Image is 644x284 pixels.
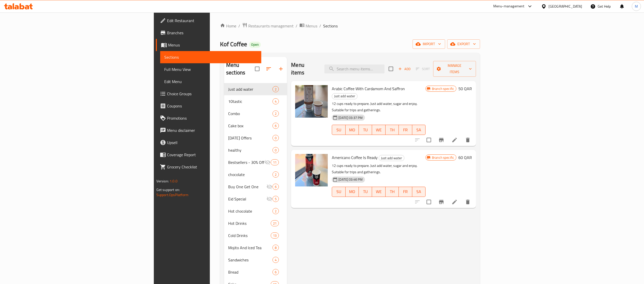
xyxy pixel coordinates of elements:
[164,66,257,72] span: Full Menu View
[156,27,261,39] a: Branches
[228,269,272,275] div: Bread
[271,233,279,238] span: 13
[156,186,180,193] span: Get support on:
[361,126,370,134] span: TU
[224,229,287,242] div: Cold Drinks13
[228,232,271,239] span: Cold Drinks
[167,164,257,170] span: Grocery Checklist
[167,152,257,158] span: Coverage Report
[435,196,447,208] button: Branch-specific-item
[228,159,265,165] div: Bestsellers - 30% Off
[388,188,397,195] span: TH
[224,181,287,193] div: Buy One Get One6
[323,23,338,29] span: Sections
[228,111,272,117] span: Combo
[332,93,357,99] span: Just add water
[167,103,257,109] span: Coupons
[273,136,279,140] span: 0
[220,23,480,29] nav: breadcrumb
[379,155,404,161] div: Just add water
[156,100,261,112] a: Coupons
[386,125,399,135] button: TH
[374,126,383,134] span: WE
[401,126,410,134] span: FR
[228,123,272,129] span: Cake box
[228,208,272,214] span: Hot chocolate
[224,156,287,168] div: Bestsellers - 30% Off11
[414,126,423,134] span: SA
[272,196,279,202] div: items
[242,23,294,29] a: Restaurants management
[462,196,474,208] button: delete
[398,66,411,72] span: Add
[275,63,287,75] button: Add section
[156,136,261,149] a: Upsell
[493,3,525,9] div: Menu-management
[252,64,263,74] span: Select all sections
[224,168,287,181] div: chocolate2
[224,144,287,156] div: healthy0
[224,120,287,132] div: Cake box6
[417,41,441,47] span: import
[414,188,423,195] span: SA
[272,184,279,190] div: items
[160,51,261,63] a: Sections
[295,85,328,118] img: Arabic Coffee With Cardamom And Saffron
[374,188,383,195] span: WE
[224,107,287,120] div: Combo2
[372,187,385,197] button: WE
[228,86,272,92] span: Just add water
[399,187,412,197] button: FR
[332,163,426,175] p: 12 cups ready to prepare. Just add water, sugar and enjoy. Suitable for trips and gatherings.
[224,83,287,95] div: Just add water2
[272,111,279,117] div: items
[156,88,261,100] a: Choice Groups
[334,126,343,134] span: SU
[348,126,357,134] span: MO
[160,63,261,75] a: Full Menu View
[413,39,445,49] button: import
[273,123,279,128] span: 6
[430,155,456,160] span: Branch specific
[271,221,279,226] span: 21
[273,270,279,275] span: 6
[164,54,257,60] span: Sections
[299,23,317,29] a: Menus
[273,197,279,201] span: 5
[228,220,271,226] span: Hot Drinks
[272,135,279,141] div: items
[168,42,257,48] span: Menus
[272,245,279,251] div: items
[332,154,378,161] span: Americano Coffee Is Ready
[332,85,405,92] span: Arabic Coffee With Cardamom And Saffron
[319,23,321,29] li: /
[228,147,272,153] span: healthy
[361,188,370,195] span: TU
[447,39,480,49] button: export
[273,172,279,177] span: 2
[291,61,318,76] h2: Menu items
[228,196,266,202] span: Eid Special
[156,39,261,51] a: Menus
[399,125,412,135] button: FR
[549,4,582,9] div: [GEOGRAPHIC_DATA]
[228,184,266,190] div: Buy One Get One
[412,187,426,197] button: SA
[224,266,287,278] div: Bread6
[458,85,472,92] h6: 50 QAR
[272,147,279,153] div: items
[635,4,638,9] span: M
[430,86,456,91] span: Branch specific
[324,65,385,73] input: search
[271,159,279,165] div: items
[156,149,261,161] a: Coverage Report
[336,177,365,182] span: [DATE] 03:46 PM
[332,187,345,197] button: SU
[372,125,385,135] button: WE
[451,137,458,143] a: Edit menu item
[224,254,287,266] div: Sandwiches4
[164,78,257,85] span: Edit Menu
[248,23,294,29] span: Restaurants management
